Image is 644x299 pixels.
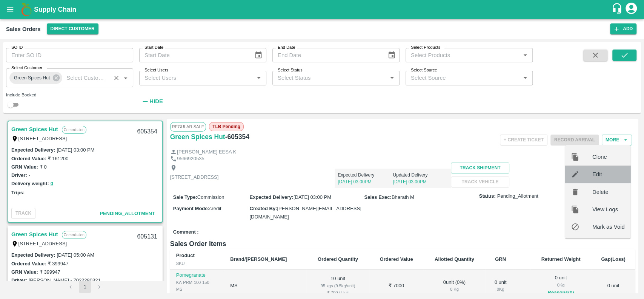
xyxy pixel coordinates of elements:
div: account of current user [624,2,638,17]
label: Select Customer [11,65,42,71]
span: TLB Pending [209,122,244,131]
label: Select Products [411,45,440,51]
div: Green Spices Hut [9,72,62,84]
p: Commission [62,231,86,239]
span: Pending_Allotment [100,211,155,216]
button: Select DC [47,23,98,34]
button: Choose date [384,48,399,62]
button: Add [610,23,636,34]
label: [STREET_ADDRESS] [18,241,67,246]
input: Select Status [275,73,385,83]
p: Expected Delivery [338,172,393,178]
p: Updated Delivery [393,172,448,178]
label: Expected Delivery : [11,147,55,153]
b: Gap(Loss) [601,256,625,262]
label: Start Date [144,45,163,51]
div: 95 kgs (9.5kg/unit) [312,282,363,289]
a: Green Spices Hut [11,124,58,134]
div: 605131 [132,228,161,246]
div: ₹ 700 / Unit [312,289,363,296]
label: End Date [278,45,295,51]
p: [DATE] 03:00PM [393,178,448,185]
div: SKU [176,260,218,267]
h6: - 605354 [225,132,249,142]
label: [DATE] 03:00 PM [57,147,94,153]
label: Comment : [173,229,199,236]
a: Supply Chain [34,4,611,15]
label: - [29,172,30,178]
span: Bharath M [392,194,414,200]
button: Open [520,73,530,83]
p: [DATE] 03:00PM [338,178,393,185]
div: 605354 [132,123,161,141]
button: Clear [111,73,121,83]
div: MS [176,286,218,293]
div: customer-support [611,3,624,16]
div: 0 Kg [491,286,510,293]
b: Ordered Value [380,256,413,262]
img: logo [19,2,34,17]
div: 0 unit ( 0 %) [430,279,480,293]
input: Start Date [139,48,248,62]
strong: Hide [149,98,163,104]
span: credit [209,206,221,211]
div: 0 unit [491,279,510,293]
div: View Logs [565,201,631,218]
button: Hide [139,95,165,108]
p: [PERSON_NAME] EESA K [177,149,236,156]
div: Mark as Void [565,218,631,235]
p: Commission [62,126,86,134]
label: Payment Mode : [173,206,209,211]
label: ₹ 0 [40,164,47,170]
label: Ordered Value: [11,261,46,266]
span: Please dispatch the trip before ending [550,136,599,143]
div: Edit [565,166,631,183]
label: Ordered Value: [11,156,46,161]
div: 0 Kg [536,282,586,288]
input: End Date [272,48,381,62]
button: Open [121,73,131,83]
label: Driver: [11,172,27,178]
label: [DATE] 05:00 AM [57,252,94,258]
span: Green Spices Hut [9,74,54,82]
label: Sales Exec : [364,194,392,200]
span: Pending_Allotment [497,193,538,200]
div: Include Booked [6,91,133,98]
p: 9566920535 [177,155,204,163]
label: Driver: [11,277,27,283]
div: KA-PRM-100-150 [176,279,218,286]
p: [STREET_ADDRESS] [170,174,219,181]
div: 0 Kg [430,286,480,293]
span: Clone [592,153,625,161]
label: ₹ 161200 [48,156,68,161]
div: Clone [565,148,631,166]
span: Regular Sale [170,122,206,131]
button: Choose date [251,48,266,62]
button: Open [520,50,530,60]
div: Sales Orders [6,24,41,34]
a: Green Spices Hut [170,132,225,142]
nav: pagination navigation [63,281,106,293]
span: Edit [592,170,625,178]
span: [DATE] 03:00 PM [294,194,331,200]
input: Select Customer [63,73,109,83]
button: open drawer [2,1,19,18]
div: Delete [565,183,631,201]
label: Trips: [11,190,25,195]
button: More [602,135,632,146]
span: Mark as Void [592,223,625,231]
button: Open [254,73,264,83]
label: ₹ 399947 [40,269,60,275]
button: page 1 [79,281,91,293]
label: Select Status [278,67,303,73]
span: View Logs [592,205,625,214]
button: Open [387,73,397,83]
h6: Sales Order Items [170,239,635,249]
div: 0 unit [536,274,586,297]
button: Reasons(0) [536,288,586,297]
p: Pomegranate [176,272,218,279]
button: Track Shipment [451,163,509,174]
label: Select Users [144,67,168,73]
label: [STREET_ADDRESS] [18,136,67,141]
